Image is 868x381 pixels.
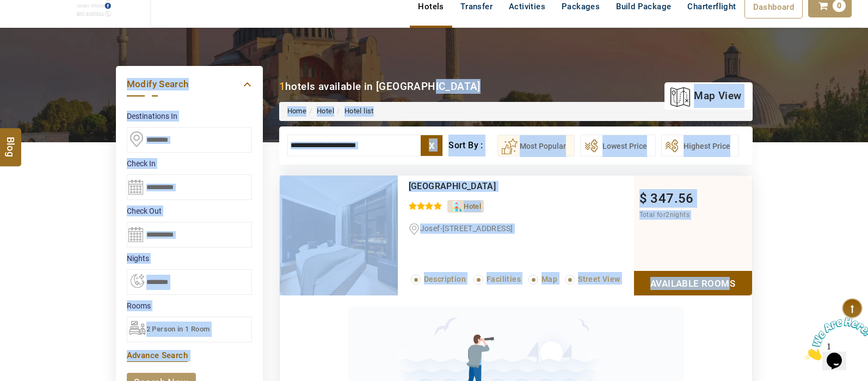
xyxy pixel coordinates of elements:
[4,136,18,146] span: Blog
[487,275,521,283] span: Facilities
[146,325,210,333] span: 2 Person in 1 Room
[753,2,795,12] span: Dashboard
[127,158,252,169] label: Check In
[661,135,739,156] button: Highest Price
[497,135,575,156] button: Most Popular
[639,191,647,206] span: $
[409,181,589,192] div: COOL MAMA Hotel Salzburg
[670,84,741,108] a: map view
[421,135,442,156] label: x
[580,135,656,156] button: Lowest Price
[666,211,669,219] span: 2
[424,275,466,283] span: Description
[420,224,513,233] span: Josef-[STREET_ADDRESS]
[578,275,620,283] span: Street View
[801,313,868,365] iframe: chat widget
[464,202,481,210] span: Hotel
[4,4,72,47] img: Chat attention grabber
[127,111,252,122] label: Destinations In
[448,135,497,156] div: Sort By :
[287,107,307,115] a: Home
[127,300,252,311] label: Rooms
[127,205,252,216] label: Check Out
[127,77,252,92] a: Modify Search
[650,191,693,206] span: 347.56
[279,79,481,94] div: hotels available in [GEOGRAPHIC_DATA]
[127,253,252,264] label: nights
[127,350,188,360] a: Advance Search
[317,107,334,115] a: Hotel
[687,2,736,11] span: Charterflight
[334,106,374,117] li: Hotel list
[639,211,690,219] span: Total for nights
[541,275,557,283] span: Map
[4,4,9,14] span: 1
[409,181,496,191] a: [GEOGRAPHIC_DATA]
[280,176,398,295] img: 192b6155e08de0454f451ce5bd9831de71a71232.jpeg
[279,80,285,93] b: 1
[634,271,752,295] a: Show Rooms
